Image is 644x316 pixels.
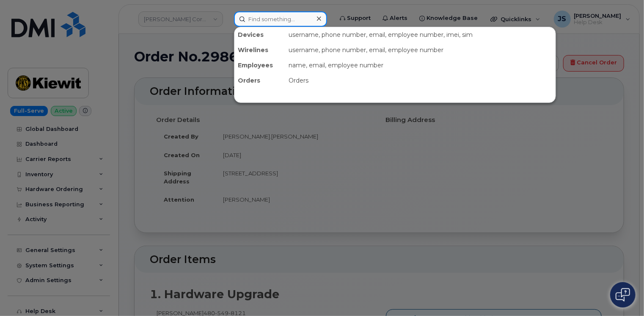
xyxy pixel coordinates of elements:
[616,288,630,302] img: Open chat
[285,27,556,42] div: username, phone number, email, employee number, imei, sim
[285,58,556,73] div: name, email, employee number
[285,73,556,88] div: Orders
[234,42,285,58] div: Wirelines
[234,58,285,73] div: Employees
[234,73,285,88] div: Orders
[285,42,556,58] div: username, phone number, email, employee number
[234,27,285,42] div: Devices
